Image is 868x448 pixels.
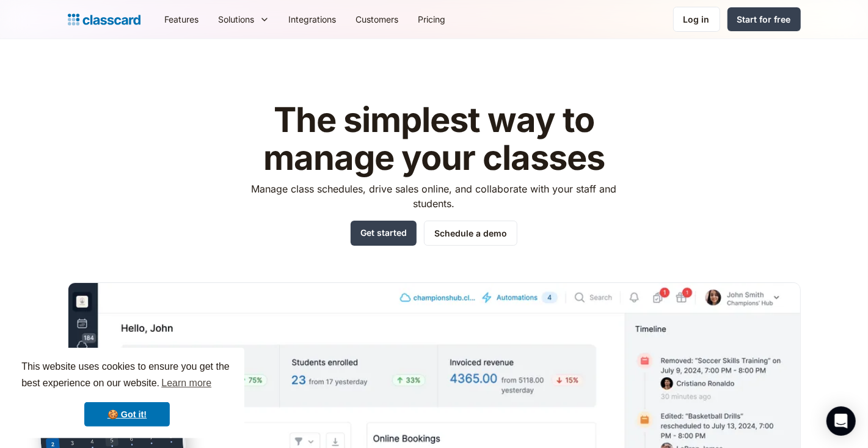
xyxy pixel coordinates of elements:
div: Solutions [219,13,255,26]
a: home [68,11,140,28]
div: cookieconsent [10,348,244,438]
a: Pricing [409,6,456,33]
h1: The simplest way to manage your classes [240,101,628,177]
p: Manage class schedules, drive sales online, and collaborate with your staff and students. [240,182,628,211]
a: Get started [351,221,417,246]
div: Open Intercom Messenger [826,406,856,436]
a: Customers [346,6,409,33]
a: Log in [673,7,720,32]
a: Features [155,6,209,33]
a: learn more about cookies [159,374,213,392]
a: Schedule a demo [424,221,517,246]
span: This website uses cookies to ensure you get the best experience on our website. [21,359,233,392]
a: dismiss cookie message [84,402,170,427]
a: Integrations [279,6,346,33]
div: Start for free [737,13,791,26]
div: Log in [684,13,710,26]
a: Start for free [728,7,801,31]
div: Solutions [209,6,279,33]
